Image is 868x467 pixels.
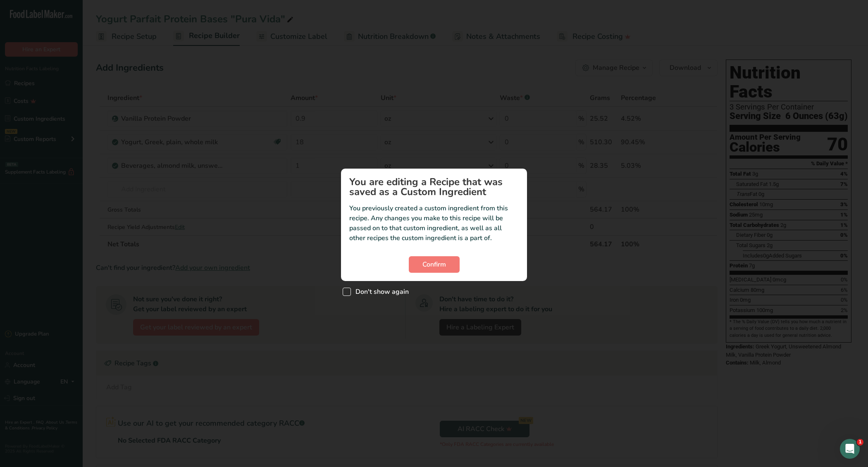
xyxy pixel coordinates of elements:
[857,439,863,446] span: 1
[349,203,519,243] p: You previously created a custom ingredient from this recipe. Any changes you make to this recipe ...
[409,256,460,273] button: Confirm
[351,288,409,296] span: Don't show again
[840,439,860,459] iframe: Intercom live chat
[422,260,446,269] span: Confirm
[349,177,519,197] h1: You are editing a Recipe that was saved as a Custom Ingredient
